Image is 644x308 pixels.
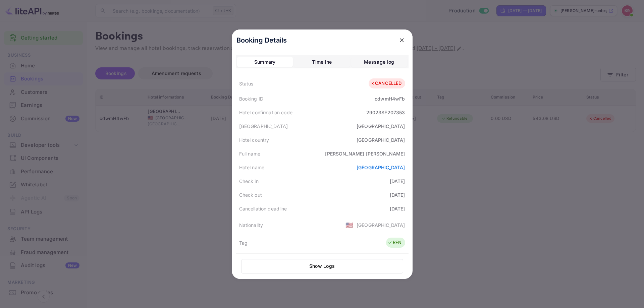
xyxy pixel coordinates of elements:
div: 29023SF207353 [366,109,405,116]
div: [DATE] [390,178,405,185]
div: Full name [239,150,260,157]
button: Message log [351,57,407,67]
div: Check in [239,178,259,185]
button: Summary [237,57,293,67]
div: Check out [239,191,262,198]
div: CANCELLED [370,80,401,87]
a: [GEOGRAPHIC_DATA] [357,165,405,170]
div: cdwmH4wFb [375,95,405,102]
div: [PERSON_NAME] [PERSON_NAME] [325,150,405,157]
p: Booking Details [236,35,287,45]
div: RFN [388,239,401,246]
div: Hotel name [239,164,265,171]
div: [GEOGRAPHIC_DATA] [357,123,405,130]
div: Cancellation deadline [239,205,287,212]
button: close [396,34,408,46]
div: Message log [364,58,394,66]
div: [DATE] [390,205,405,212]
div: [GEOGRAPHIC_DATA] [357,222,405,229]
div: Status [239,80,254,87]
span: United States [345,219,353,231]
div: [DATE] [390,191,405,198]
div: Tag [239,239,248,246]
button: Timeline [294,57,350,67]
div: Hotel confirmation code [239,109,292,116]
div: Summary [254,58,276,66]
div: Nationality [239,222,263,229]
div: [GEOGRAPHIC_DATA] [357,136,405,143]
div: [GEOGRAPHIC_DATA] [239,123,288,130]
button: Show Logs [241,259,403,273]
div: Timeline [312,58,332,66]
div: Booking ID [239,95,264,102]
div: Hotel country [239,136,269,143]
